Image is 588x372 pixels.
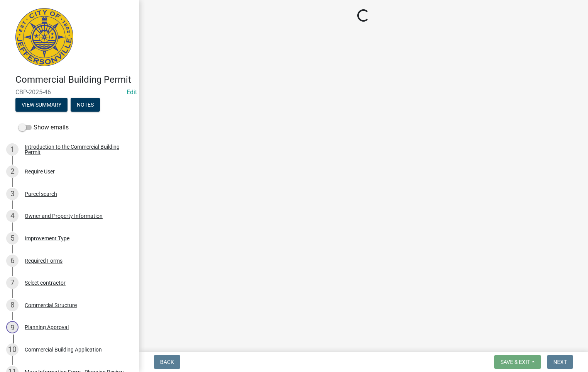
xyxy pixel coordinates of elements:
img: City of Jeffersonville, Indiana [15,8,73,66]
wm-modal-confirm: Edit Application Number [127,88,137,96]
div: Parcel search [25,191,57,197]
div: 6 [6,255,19,267]
button: Next [547,355,573,369]
a: Edit [127,88,137,96]
button: Notes [71,98,100,112]
div: Planning Approval [25,324,69,330]
span: Back [160,359,174,365]
h4: Commercial Building Permit [15,74,133,85]
div: 7 [6,277,19,289]
span: CBP-2025-46 [15,88,123,96]
div: 1 [6,143,19,156]
div: 4 [6,210,19,222]
div: Owner and Property Information [25,213,103,219]
div: 2 [6,165,19,178]
div: Require User [25,169,55,174]
button: Back [154,355,180,369]
div: Commercial Building Application [25,347,102,352]
wm-modal-confirm: Summary [15,102,68,108]
div: Introduction to the Commercial Building Permit [25,144,127,155]
div: Commercial Structure [25,302,77,308]
span: Save & Exit [500,359,530,365]
div: 8 [6,299,19,311]
div: Improvement Type [25,236,69,241]
span: Next [553,359,567,365]
div: 10 [6,343,19,356]
label: Show emails [19,123,69,132]
button: View Summary [15,98,68,112]
wm-modal-confirm: Notes [71,102,100,108]
button: Save & Exit [494,355,541,369]
div: 9 [6,321,19,333]
div: 5 [6,232,19,245]
div: Select contractor [25,280,66,285]
div: Required Forms [25,258,63,263]
div: 3 [6,188,19,200]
